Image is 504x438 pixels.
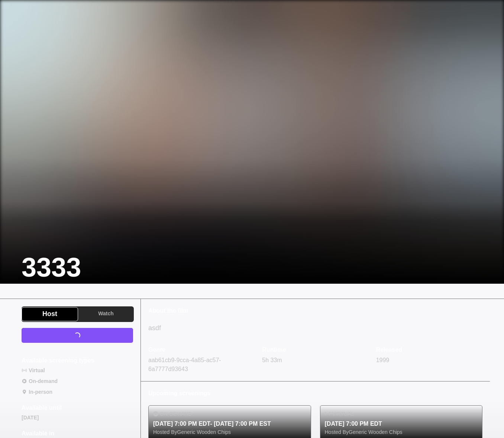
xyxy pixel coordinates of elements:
[153,410,306,436] a: On-demand[DATE] 7:00 PM EDT- [DATE] 7:00 PM ESTHosted ByGeneric Wooden Chips
[376,356,482,365] p: 1999
[148,356,255,374] p: aab61cb9-9cca-4a85-ac57-6a7777d93643
[148,389,482,398] p: Upcoming screenings
[29,367,45,374] p: Virtual
[148,323,482,334] p: asdf
[22,251,81,283] h1: 3333
[153,428,306,436] p: Hosted By Generic Wooden Chips
[325,428,478,436] p: Hosted By Generic Wooden Chips
[262,356,368,365] p: 5h 33m
[22,414,62,422] p: [DATE]
[22,429,54,438] p: Available in
[160,410,306,418] p: On-demand
[262,345,368,354] p: Runtime
[29,388,52,396] p: In-person
[148,306,482,315] p: About the film
[22,403,62,412] p: Available until
[325,410,478,436] a: Virtual[DATE] 7:00 PM EDTHosted ByGeneric Wooden Chips
[376,345,482,354] p: Released
[22,356,94,365] p: Available screening types
[148,345,255,354] p: Genre
[29,377,58,385] p: On-demand
[153,419,306,428] p: [DATE] 7:00 PM EDT - [DATE] 7:00 PM EST
[325,419,478,428] p: [DATE] 7:00 PM EDT
[332,410,478,418] p: Virtual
